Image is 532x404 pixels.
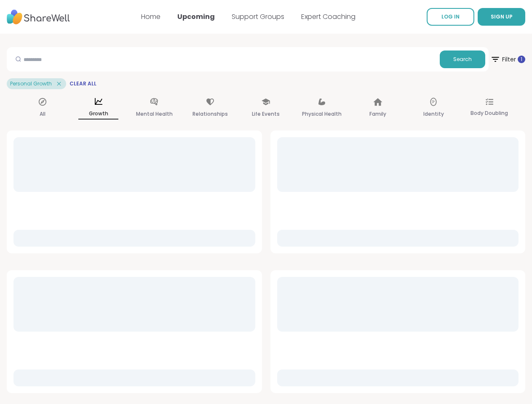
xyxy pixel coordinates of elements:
[301,12,356,21] a: Expert Coaching
[491,13,513,20] span: SIGN UP
[521,56,522,63] span: 1
[40,109,45,119] p: All
[302,109,342,119] p: Physical Health
[490,47,525,72] button: Filter 1
[192,109,228,119] p: Relationships
[7,5,70,29] img: ShareWell Nav Logo
[252,109,280,119] p: Life Events
[490,49,525,69] span: Filter
[471,108,508,118] p: Body Doubling
[427,8,474,26] a: LOG IN
[369,109,386,119] p: Family
[177,12,215,21] a: Upcoming
[440,50,485,68] button: Search
[478,8,525,26] button: SIGN UP
[441,13,460,20] span: LOG IN
[453,56,472,63] span: Search
[141,12,160,21] a: Home
[10,80,52,87] span: Personal Growth
[136,109,173,119] p: Mental Health
[423,109,444,119] p: Identity
[232,12,284,21] a: Support Groups
[78,109,118,120] p: Growth
[70,80,96,87] span: Clear All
